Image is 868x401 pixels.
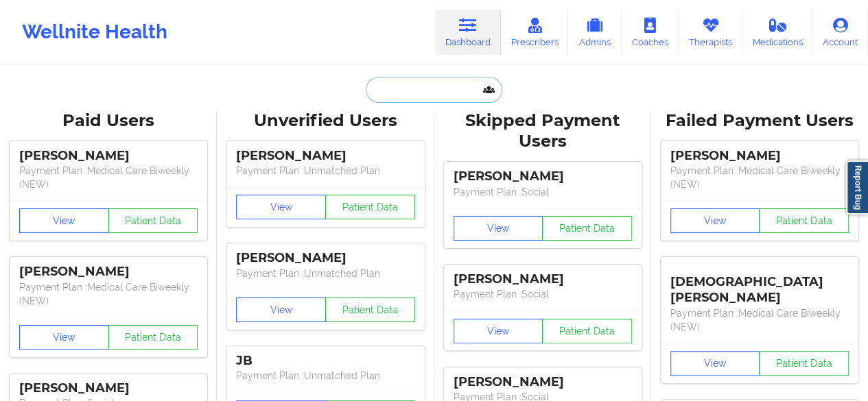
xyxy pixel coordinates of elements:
div: JB [236,353,414,369]
button: View [19,325,109,350]
button: Patient Data [325,297,415,322]
a: Account [812,10,868,55]
button: Patient Data [108,325,198,350]
div: [PERSON_NAME] [454,271,632,287]
a: Dashboard [435,10,501,55]
p: Payment Plan : Social [454,287,632,301]
button: Patient Data [108,208,198,233]
div: [PERSON_NAME] [19,380,198,396]
button: View [454,319,543,343]
a: Medications [742,10,813,55]
div: [PERSON_NAME] [670,148,849,164]
div: Skipped Payment Users [444,110,642,153]
button: Patient Data [542,216,632,241]
button: Patient Data [759,351,849,376]
button: View [236,195,326,219]
button: View [454,216,543,241]
button: View [236,297,326,322]
button: Patient Data [542,319,632,343]
div: [DEMOGRAPHIC_DATA][PERSON_NAME] [670,264,849,306]
div: [PERSON_NAME] [236,250,414,266]
div: [PERSON_NAME] [454,169,632,184]
p: Payment Plan : Unmatched Plan [236,369,414,382]
p: Payment Plan : Social [454,185,632,199]
button: View [670,351,760,376]
a: Coaches [622,10,679,55]
div: Failed Payment Users [661,110,858,132]
a: Report Bug [846,160,868,215]
a: Admins [568,10,622,55]
button: View [670,208,760,233]
button: Patient Data [759,208,849,233]
div: Paid Users [10,110,207,132]
div: [PERSON_NAME] [19,148,198,164]
p: Payment Plan : Medical Care Biweekly (NEW) [670,306,849,334]
div: [PERSON_NAME] [19,264,198,280]
div: [PERSON_NAME] [236,148,414,164]
div: [PERSON_NAME] [454,374,632,390]
div: Unverified Users [226,110,424,132]
button: View [19,208,109,233]
p: Payment Plan : Medical Care Biweekly (NEW) [19,280,198,308]
p: Payment Plan : Medical Care Biweekly (NEW) [670,164,849,191]
p: Payment Plan : Unmatched Plan [236,164,414,178]
p: Payment Plan : Unmatched Plan [236,267,414,280]
button: Patient Data [325,195,415,219]
p: Payment Plan : Medical Care Biweekly (NEW) [19,164,198,191]
a: Prescribers [501,10,569,55]
a: Therapists [679,10,742,55]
